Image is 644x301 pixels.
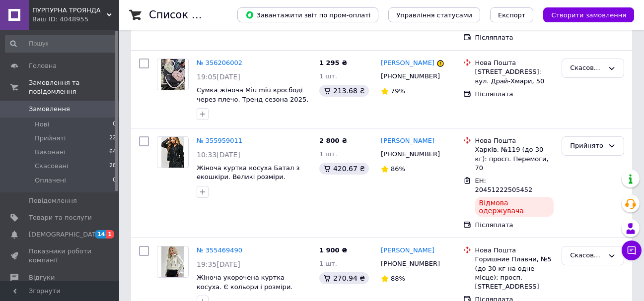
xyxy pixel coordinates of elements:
[161,137,185,168] img: Фото товару
[396,11,472,19] span: Управління статусами
[149,9,250,21] h1: Список замовлень
[113,120,116,129] span: 0
[113,176,116,185] span: 0
[319,85,369,97] div: 213.68 ₴
[388,7,480,22] button: Управління статусами
[109,162,116,171] span: 28
[490,7,534,22] button: Експорт
[379,148,442,161] div: [PHONE_NUMBER]
[35,176,66,185] span: Оплачені
[32,15,119,24] div: Ваш ID: 4048955
[35,148,66,157] span: Виконані
[622,241,642,260] button: Чат з покупцем
[197,137,242,144] a: № 355959011
[475,59,554,67] div: Нова Пошта
[475,197,554,217] div: Відмова одержувача
[551,11,626,19] span: Створити замовлення
[29,78,119,96] span: Замовлення та повідомлення
[379,70,442,83] div: [PHONE_NUMBER]
[29,213,92,222] span: Товари та послуги
[95,230,106,239] span: 14
[35,162,69,171] span: Скасовані
[475,67,554,85] div: [STREET_ADDRESS]: вул. Драй-Хмари, 50
[475,177,533,194] span: ЕН: 20451222505452
[570,141,604,151] div: Прийнято
[475,145,554,173] div: Харків, №119 (до 30 кг): просп. Перемоги, 70
[543,7,634,22] button: Створити замовлення
[475,33,554,42] div: Післяплата
[319,59,347,66] span: 1 295 ₴
[319,72,337,80] span: 1 шт.
[319,246,347,254] span: 1 900 ₴
[245,10,370,19] span: Завантажити звіт по пром-оплаті
[381,59,434,68] a: [PERSON_NAME]
[197,59,242,66] a: № 356206002
[5,35,117,53] input: Пошук
[161,59,185,90] img: Фото товару
[475,90,554,99] div: Післяплата
[319,272,369,284] div: 270.94 ₴
[570,250,604,261] div: Скасовано
[381,246,434,255] a: [PERSON_NAME]
[570,63,604,73] div: Скасовано
[391,87,405,95] span: 79%
[381,136,434,146] a: [PERSON_NAME]
[391,165,405,173] span: 86%
[475,246,554,255] div: Нова Пошта
[29,105,70,114] span: Замовлення
[29,247,92,265] span: Показники роботи компанії
[197,260,240,268] span: 19:35[DATE]
[237,7,378,22] button: Завантажити звіт по пром-оплаті
[106,230,114,239] span: 1
[29,196,77,205] span: Повідомлення
[319,163,369,175] div: 420.67 ₴
[32,6,107,15] span: ПУРПУРНА ТРОЯНДА
[475,221,554,230] div: Післяплата
[197,164,299,181] a: Жіноча куртка косуха Батал з екошкіри. Великі розміри.
[379,257,442,270] div: [PHONE_NUMBER]
[319,137,347,144] span: 2 800 ₴
[197,246,242,254] a: № 355469490
[319,150,337,158] span: 1 шт.
[109,134,116,143] span: 22
[533,11,634,18] a: Створити замовлення
[197,86,308,112] a: Сумка жіноча Miu miu кросбоді через плечо. Тренд сезона 2025. пудра
[29,273,55,282] span: Відгуки
[161,246,185,277] img: Фото товару
[197,73,240,81] span: 19:05[DATE]
[197,274,292,291] a: Жіноча укорочена куртка косуха. Є кольори і розміри.
[197,151,240,159] span: 10:33[DATE]
[498,11,526,19] span: Експорт
[475,136,554,145] div: Нова Пошта
[109,148,116,157] span: 64
[157,59,189,90] a: Фото товару
[157,246,189,278] a: Фото товару
[157,136,189,168] a: Фото товару
[29,230,102,239] span: [DEMOGRAPHIC_DATA]
[391,275,405,282] span: 88%
[29,61,57,70] span: Головна
[35,134,66,143] span: Прийняті
[35,120,49,129] span: Нові
[475,255,554,291] div: Горишние Плавни, №5 (до 30 кг на одне місце): просп. [STREET_ADDRESS]
[319,260,337,267] span: 1 шт.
